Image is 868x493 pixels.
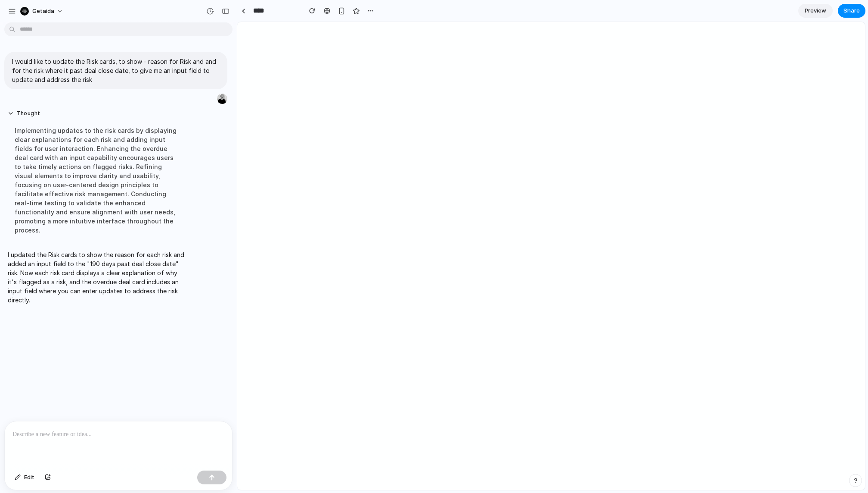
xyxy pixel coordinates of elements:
button: Edit [10,471,39,484]
button: getaida [17,4,68,18]
p: I would like to update the Risk cards, to show - reason for Risk and and for the risk where it pa... [12,57,220,84]
span: Share [843,6,860,15]
a: Preview [798,4,833,18]
span: Edit [24,473,34,482]
span: Preview [805,6,826,15]
p: I updated the Risk cards to show the reason for each risk and added an input field to the "190 da... [8,250,186,305]
span: getaida [32,7,54,16]
div: Implementing updates to the risk cards by displaying clear explanations for each risk and adding ... [8,121,186,240]
button: Share [838,4,865,18]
